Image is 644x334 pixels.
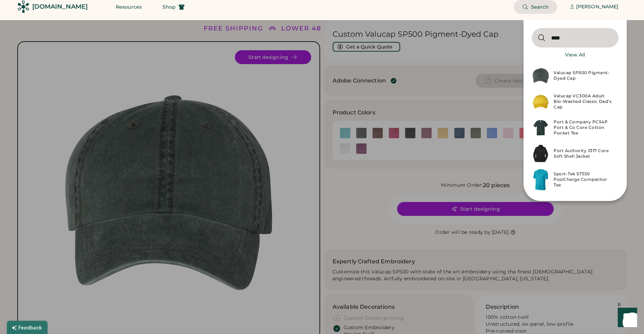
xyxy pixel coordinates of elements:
div: Valucap VC300A Adult Bio-Washed Classic Dad’s Cap [554,93,614,110]
div: Port & Company PC54P Port & Co Core Cotton Pocket Tee [554,119,614,136]
span: Search [531,5,549,9]
img: Api-URL-2025-07-16T22-48-23-417_clipped_rev_1.jpeg [532,115,549,141]
img: Api-URL-2025-04-01T19-59-19-627_clipped_rev_1.jpeg [532,141,549,167]
div: Sport-Tek ST350 PosiCharge Competitor Tee [554,171,614,188]
img: VC300A [532,89,549,115]
div: [PERSON_NAME] [576,3,618,10]
img: SP500-Forest-Front.jpg [532,63,549,89]
iframe: Front Chat [611,303,641,333]
div: [DOMAIN_NAME] [32,2,88,11]
div: Valucap SP500 Pigment-Dyed Cap [554,70,614,81]
div: Port Authority J317 Core Soft Shell Jacket [554,148,614,159]
img: Rendered Logo - Screens [17,1,29,13]
div: View All [565,52,585,59]
span: Shop [162,5,176,9]
img: Api-URL-2025-08-13T16-54-07-705_clipped_rev_1.jpeg [532,167,549,193]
